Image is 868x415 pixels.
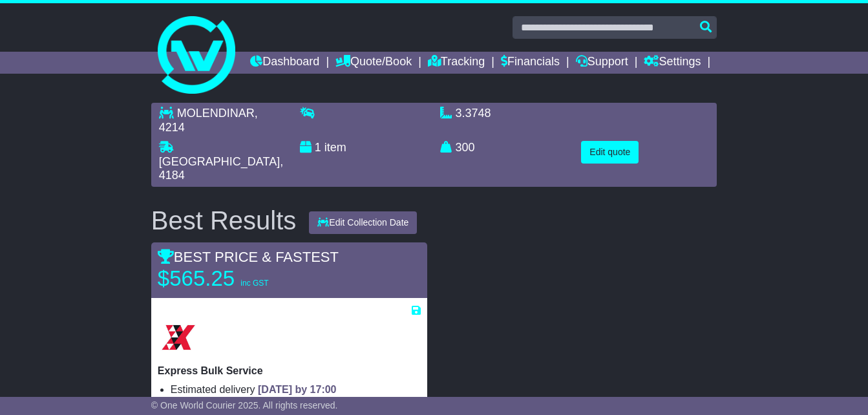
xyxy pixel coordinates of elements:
p: Express Bulk Service [158,365,421,377]
span: [DATE] by 17:00 [258,384,337,395]
p: $565.25 [158,266,319,292]
button: Edit quote [581,141,639,164]
a: Dashboard [250,52,319,74]
a: Quote/Book [335,52,412,74]
div: Best Results [145,206,303,235]
span: item [324,141,346,154]
button: Edit Collection Date [309,211,417,234]
a: Settings [644,52,701,74]
li: Estimated delivery [171,383,421,396]
span: BEST PRICE & FASTEST [158,249,339,265]
a: Tracking [428,52,485,74]
a: Financials [501,52,560,74]
span: 300 [456,141,475,154]
span: MOLENDINAR [177,107,255,120]
span: 3.3748 [456,107,491,120]
img: Border Express: Express Bulk Service [158,317,199,358]
span: [GEOGRAPHIC_DATA] [159,155,280,168]
span: , 4214 [159,107,258,134]
li: Collection [171,396,421,409]
span: inc GST [240,279,268,288]
span: © One World Courier 2025. All rights reserved. [151,400,338,410]
span: 1 [315,141,321,154]
span: , 4184 [159,155,283,182]
a: Support [576,52,628,74]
